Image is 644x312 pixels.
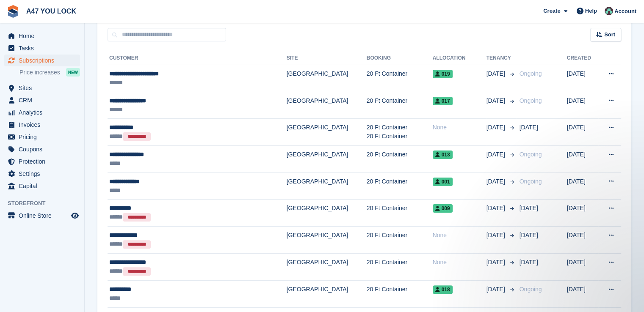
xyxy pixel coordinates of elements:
td: 20 Ft Container [367,65,433,92]
span: Ongoing [520,286,542,293]
div: None [433,231,486,240]
td: 20 Ft Container [367,200,433,227]
span: Storefront [8,199,84,208]
span: [DATE] [520,124,538,131]
a: menu [4,94,80,106]
span: Tasks [19,42,69,54]
a: menu [4,55,80,66]
td: [GEOGRAPHIC_DATA] [287,119,367,146]
span: 001 [433,178,453,186]
span: Help [585,7,597,15]
span: 017 [433,97,453,105]
a: Preview store [70,211,80,221]
td: 20 Ft Container [367,92,433,119]
td: [GEOGRAPHIC_DATA] [287,200,367,227]
span: Analytics [19,107,69,118]
td: [GEOGRAPHIC_DATA] [287,65,367,92]
span: Sites [19,82,69,94]
td: [GEOGRAPHIC_DATA] [287,146,367,173]
span: [DATE] [486,204,507,213]
td: 20 Ft Container [367,172,433,200]
span: Subscriptions [19,55,69,66]
span: Ongoing [520,178,542,185]
span: 009 [433,204,453,213]
span: 018 [433,285,453,294]
span: [DATE] [486,285,507,294]
a: menu [4,131,80,143]
th: Site [287,52,367,65]
span: [DATE] [520,259,538,265]
td: [GEOGRAPHIC_DATA] [287,281,367,308]
a: menu [4,168,80,180]
td: [DATE] [567,146,598,173]
span: Protection [19,156,69,167]
a: menu [4,143,80,155]
td: [DATE] [567,254,598,281]
span: Online Store [19,210,69,222]
span: Pricing [19,131,69,143]
span: [DATE] [486,123,507,132]
td: [DATE] [567,172,598,200]
span: [DATE] [520,232,538,238]
div: None [433,123,486,132]
th: Allocation [433,52,486,65]
span: 013 [433,151,453,159]
td: [DATE] [567,227,598,254]
a: menu [4,42,80,54]
a: A47 YOU LOCK [23,4,80,18]
td: [GEOGRAPHIC_DATA] [287,172,367,200]
span: [DATE] [486,69,507,78]
span: [DATE] [520,205,538,211]
span: Invoices [19,119,69,131]
td: 20 Ft Container [367,281,433,308]
a: menu [4,156,80,167]
img: Lisa Alston [605,7,613,15]
th: Created [567,52,598,65]
span: Create [543,7,560,15]
span: Ongoing [520,151,542,158]
span: Account [614,7,636,16]
span: Ongoing [520,70,542,77]
td: 20 Ft Container [367,254,433,281]
td: [DATE] [567,200,598,227]
a: menu [4,119,80,131]
span: Capital [19,180,69,192]
span: CRM [19,94,69,106]
span: Settings [19,168,69,180]
span: Coupons [19,143,69,155]
td: [GEOGRAPHIC_DATA] [287,227,367,254]
span: [DATE] [486,258,507,267]
span: Ongoing [520,97,542,104]
td: [DATE] [567,92,598,119]
td: 20 Ft Container [367,227,433,254]
th: Tenancy [486,52,516,65]
td: [DATE] [567,65,598,92]
span: [DATE] [486,96,507,105]
span: [DATE] [486,231,507,240]
a: menu [4,210,80,222]
td: [DATE] [567,119,598,146]
th: Booking [367,52,433,65]
td: [GEOGRAPHIC_DATA] [287,254,367,281]
th: Customer [108,52,287,65]
td: 20 Ft Container 20 Ft Container [367,119,433,146]
span: [DATE] [486,150,507,159]
a: menu [4,107,80,118]
span: Home [19,30,69,42]
div: None [433,258,486,267]
span: Price increases [19,68,60,77]
img: stora-icon-8386f47178a22dfd0bd8f6a31ec36ba5ce8667c1dd55bd0f319d3a0aa187defe.svg [7,5,19,18]
a: Price increases NEW [19,68,80,77]
div: NEW [66,68,80,77]
td: 20 Ft Container [367,146,433,173]
td: [DATE] [567,281,598,308]
td: [GEOGRAPHIC_DATA] [287,92,367,119]
span: Sort [604,30,615,39]
a: menu [4,30,80,42]
span: 019 [433,70,453,78]
span: [DATE] [486,177,507,186]
a: menu [4,180,80,192]
a: menu [4,82,80,94]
